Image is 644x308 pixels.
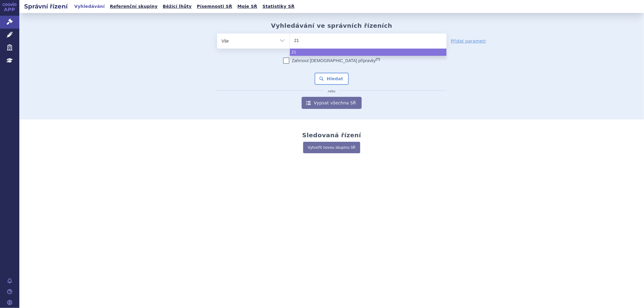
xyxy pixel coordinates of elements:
a: Vyhledávání [72,2,107,11]
h2: Vyhledávání ve správních řízeních [271,22,392,29]
a: Vytvořit novou skupinu SŘ [303,142,360,153]
a: Vypsat všechna SŘ [302,97,361,109]
a: Moje SŘ [235,2,259,11]
a: Běžící lhůty [161,2,194,11]
a: Referenční skupiny [108,2,159,11]
i: nebo [325,90,338,93]
h2: Správní řízení [19,2,72,11]
label: Zahrnout [DEMOGRAPHIC_DATA] přípravky [283,58,380,64]
a: Písemnosti SŘ [195,2,234,11]
li: 21 [290,49,447,56]
a: Přidat parametr [451,38,486,44]
a: Statistiky SŘ [261,2,296,11]
abbr: (?) [376,57,380,61]
button: Hledat [315,73,349,85]
h2: Sledovaná řízení [302,132,361,139]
